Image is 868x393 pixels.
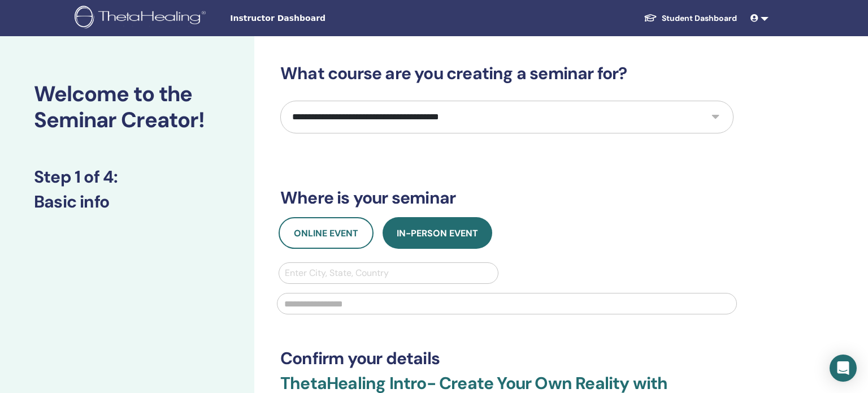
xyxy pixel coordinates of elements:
div: Open Intercom Messenger [830,355,857,382]
span: Online Event [294,227,358,239]
h3: Step 1 of 4 : [34,167,220,187]
span: In-Person Event [397,227,478,239]
h3: Confirm your details [280,348,734,369]
button: Online Event [279,217,374,249]
span: Instructor Dashboard [230,12,400,24]
a: Student Dashboard [635,8,746,29]
img: logo.png [75,6,210,31]
img: graduation-cap-white.svg [644,13,657,23]
h3: What course are you creating a seminar for? [280,63,734,84]
button: In-Person Event [383,217,492,249]
h2: Welcome to the Seminar Creator! [34,81,220,133]
h3: Where is your seminar [280,188,734,208]
h3: Basic info [34,192,220,212]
